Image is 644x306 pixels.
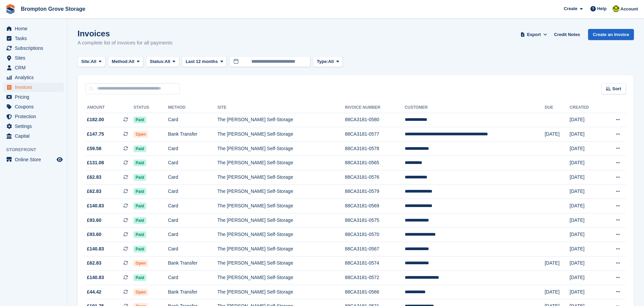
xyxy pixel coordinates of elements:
a: Brompton Grove Storage [18,3,88,14]
span: Settings [15,122,55,131]
a: menu [3,82,64,92]
span: Type: [317,58,328,65]
td: 88CA3181-0572 [345,271,404,285]
td: Bank Transfer [168,127,217,142]
span: Paid [133,116,146,123]
span: £93.60 [87,231,101,238]
td: 88CA3181-0570 [345,228,404,242]
span: Export [527,31,541,38]
td: [DATE] [570,256,602,271]
td: Card [168,213,217,228]
th: Invoice Number [345,102,404,113]
td: The [PERSON_NAME] Self-Storage [217,242,345,257]
td: [DATE] [570,228,602,242]
span: Open [133,289,148,296]
td: 88CA3181-0567 [345,242,404,257]
a: menu [3,43,64,53]
span: Home [15,24,55,33]
span: CRM [15,63,55,72]
td: 88CA3181-0579 [345,184,404,199]
h1: Invoices [78,29,173,38]
td: [DATE] [570,242,602,257]
td: Card [168,271,217,285]
td: 88CA3181-0565 [345,156,404,170]
span: £59.58 [87,145,101,152]
button: Last 12 months [182,56,227,67]
th: Due [545,102,570,113]
th: Customer [405,102,545,113]
span: Paid [133,188,146,195]
span: Subscriptions [15,43,55,53]
th: Status [133,102,168,113]
td: Card [168,170,217,185]
a: menu [3,112,64,121]
td: [DATE] [570,170,602,185]
span: Account [620,6,638,12]
span: £93.60 [87,217,101,224]
td: 88CA3181-0566 [345,285,404,299]
span: Capital [15,131,55,141]
button: Type: All [313,56,343,67]
td: The [PERSON_NAME] Self-Storage [217,141,345,156]
span: All [129,58,134,65]
td: Card [168,184,217,199]
td: The [PERSON_NAME] Self-Storage [217,127,345,142]
span: Pricing [15,92,55,102]
span: Tasks [15,34,55,43]
span: Protection [15,112,55,121]
a: menu [3,24,64,33]
td: 88CA3181-0575 [345,213,404,228]
span: Status: [150,58,164,65]
button: Status: All [146,56,179,67]
td: [DATE] [570,127,602,142]
td: [DATE] [570,199,602,213]
span: Paid [133,231,146,238]
td: Card [168,141,217,156]
td: The [PERSON_NAME] Self-Storage [217,228,345,242]
span: Online Store [15,155,55,164]
th: Amount [86,102,133,113]
span: Paid [133,217,146,224]
a: menu [3,102,64,111]
td: 88CA3181-0580 [345,113,404,127]
td: [DATE] [545,127,570,142]
td: Card [168,199,217,213]
span: Storefront [6,146,67,153]
td: The [PERSON_NAME] Self-Storage [217,256,345,271]
td: Bank Transfer [168,256,217,271]
a: menu [3,131,64,141]
img: Marie Cavalier [613,5,619,12]
td: [DATE] [570,213,602,228]
th: Created [570,102,602,113]
span: Analytics [15,73,55,82]
td: 88CA3181-0578 [345,141,404,156]
span: Coupons [15,102,55,111]
img: stora-icon-8386f47178a22dfd0bd8f6a31ec36ba5ce8667c1dd55bd0f319d3a0aa187defe.svg [5,4,16,14]
td: 88CA3181-0576 [345,170,404,185]
a: menu [3,122,64,131]
a: Preview store [56,156,64,164]
td: The [PERSON_NAME] Self-Storage [217,156,345,170]
td: 88CA3181-0574 [345,256,404,271]
td: Card [168,113,217,127]
td: 88CA3181-0569 [345,199,404,213]
span: £62.83 [87,188,101,195]
th: Method [168,102,217,113]
span: All [165,58,171,65]
button: Method: All [108,56,144,67]
span: Paid [133,203,146,209]
span: Open [133,260,148,267]
td: Bank Transfer [168,285,217,299]
td: The [PERSON_NAME] Self-Storage [217,199,345,213]
span: £140.83 [87,202,104,209]
span: £44.42 [87,288,101,296]
button: Site: All [78,56,105,67]
td: The [PERSON_NAME] Self-Storage [217,271,345,285]
span: Paid [133,174,146,181]
span: Invoices [15,82,55,92]
td: [DATE] [545,256,570,271]
td: The [PERSON_NAME] Self-Storage [217,213,345,228]
td: [DATE] [570,113,602,127]
a: menu [3,155,64,164]
span: Sites [15,53,55,63]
